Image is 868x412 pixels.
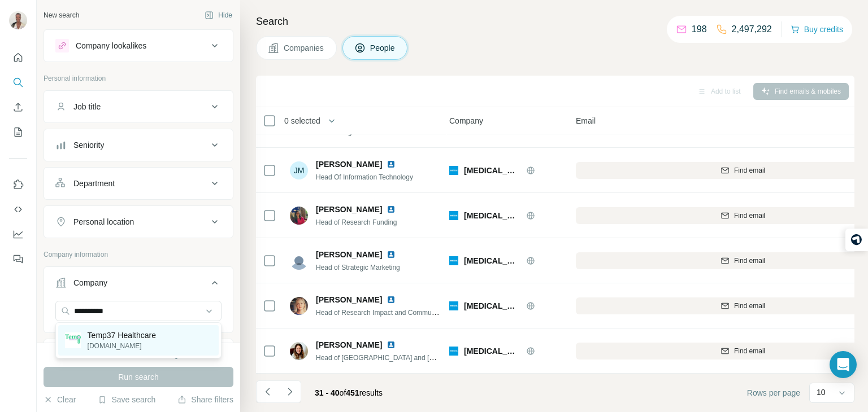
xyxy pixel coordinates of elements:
span: Head of Research Funding [316,218,397,226]
span: results [315,388,383,397]
span: [MEDICAL_DATA] UK [464,165,520,176]
span: [PERSON_NAME] [316,339,382,350]
button: Share filters [177,394,233,405]
span: [MEDICAL_DATA] UK [464,300,520,312]
img: LinkedIn logo [387,295,396,304]
div: Department [73,178,115,189]
div: Company lookalikes [76,40,146,51]
span: [PERSON_NAME] [316,159,382,170]
img: Logo of Diabetes UK [449,301,458,310]
p: 2,497,292 [732,23,772,36]
button: Enrich CSV [9,97,27,117]
button: Save search [98,394,155,405]
div: JM [290,161,308,179]
span: Find email [734,256,765,266]
span: Find email [734,301,765,311]
span: People [370,42,396,54]
button: Quick start [9,47,27,68]
button: Personal location [44,208,233,235]
span: 451 [346,388,359,397]
div: Open Intercom Messenger [830,351,857,378]
p: 10 [817,387,826,398]
span: [MEDICAL_DATA] UK [464,210,520,221]
p: Temp37 Healthcare [88,330,156,341]
span: [MEDICAL_DATA] UK [464,255,520,266]
button: Buy credits [791,21,843,37]
img: Logo of Diabetes UK [449,347,458,356]
span: Head of Digital Content & Services [316,128,420,136]
span: Find email [734,211,765,221]
span: Head of Strategic Marketing [316,264,400,271]
span: [PERSON_NAME] [316,204,382,215]
span: Email [576,115,596,126]
span: [PERSON_NAME] [316,294,382,305]
button: Clear [44,394,76,405]
img: Avatar [290,342,308,360]
p: [DOMAIN_NAME] [88,341,156,351]
button: Industry [44,341,233,369]
span: Head of Research Impact and Communications [316,308,458,317]
span: 31 - 40 [315,388,340,397]
div: Company [73,277,107,288]
p: Company information [44,249,233,260]
img: Avatar [290,207,308,225]
img: Avatar [290,252,308,270]
img: LinkedIn logo [387,250,396,259]
img: Temp37 Healthcare [65,332,81,348]
button: Company [44,269,233,301]
button: Job title [44,93,233,120]
span: 0 selected [284,115,320,126]
span: Head of [GEOGRAPHIC_DATA] and [GEOGRAPHIC_DATA] [316,353,498,362]
div: Seniority [73,139,104,151]
img: Avatar [9,11,27,29]
button: Use Surfe on LinkedIn [9,174,27,195]
button: Dashboard [9,224,27,244]
img: Logo of Diabetes UK [449,256,458,265]
h4: Search [256,14,854,29]
span: [MEDICAL_DATA] UK [464,345,520,357]
button: Company lookalikes [44,32,233,59]
button: Seniority [44,132,233,159]
span: Head Of Information Technology [316,173,413,181]
button: Search [9,72,27,93]
span: Rows per page [747,387,800,398]
button: Use Surfe API [9,199,27,220]
div: New search [44,10,79,20]
button: My lists [9,122,27,142]
img: LinkedIn logo [387,205,396,214]
button: Hide [197,7,240,24]
img: Logo of Diabetes UK [449,166,458,175]
img: LinkedIn logo [387,340,396,349]
button: Feedback [9,249,27,269]
span: Find email [734,346,765,356]
img: Logo of Diabetes UK [449,211,458,220]
p: Personal information [44,73,233,84]
span: Find email [734,165,765,176]
img: LinkedIn logo [387,160,396,169]
button: Navigate to next page [279,380,301,403]
span: Company [449,115,483,126]
span: of [340,388,346,397]
div: Personal location [73,216,134,227]
button: Navigate to previous page [256,380,279,403]
div: Job title [73,101,101,112]
span: [PERSON_NAME] [316,249,382,260]
button: Department [44,170,233,197]
p: 198 [692,23,707,36]
img: Avatar [290,297,308,315]
span: Companies [284,42,325,54]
